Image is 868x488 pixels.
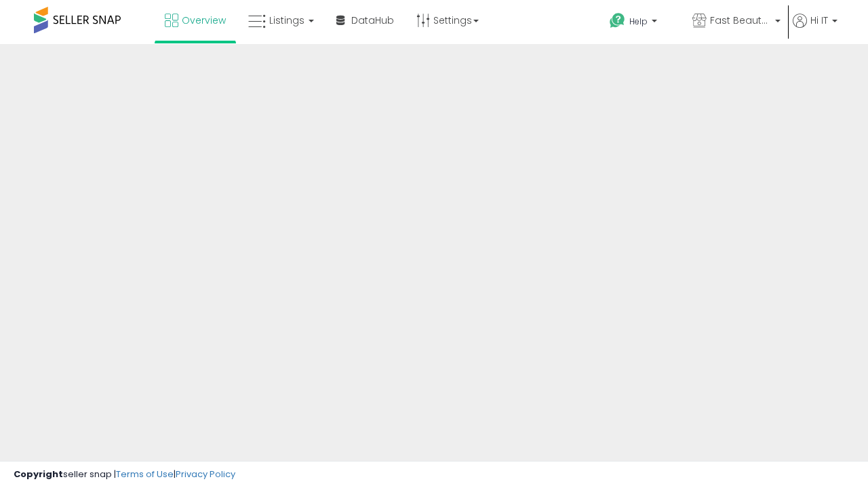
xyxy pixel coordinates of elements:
[14,468,63,481] strong: Copyright
[351,14,394,27] span: DataHub
[116,468,174,481] a: Terms of Use
[599,2,680,44] a: Help
[629,16,648,27] span: Help
[793,14,837,44] a: Hi IT
[609,12,626,29] i: Get Help
[810,14,828,27] span: Hi IT
[269,14,304,27] span: Listings
[14,468,235,481] div: seller snap | |
[176,468,235,481] a: Privacy Policy
[182,14,226,27] span: Overview
[710,14,771,27] span: Fast Beauty ([GEOGRAPHIC_DATA])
